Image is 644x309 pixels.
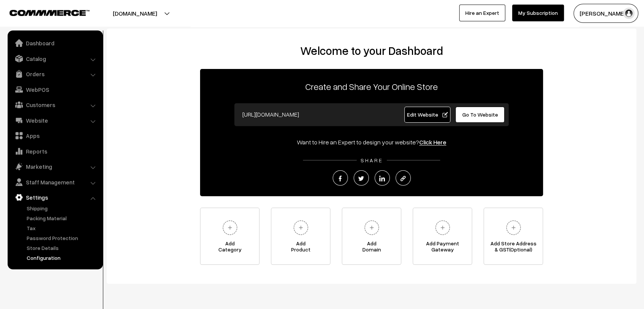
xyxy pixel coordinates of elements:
[10,191,100,204] a: Settings
[484,208,543,265] a: Add Store Address& GST(Optional)
[10,83,100,96] a: WebPOS
[114,44,629,58] h2: Welcome to your Dashboard
[462,111,498,118] span: Go To Website
[219,217,240,238] img: plus.svg
[25,224,100,232] a: Tax
[357,157,387,163] span: SHARE
[10,67,100,81] a: Orders
[271,208,330,265] a: AddProduct
[459,5,505,21] a: Hire an Expert
[413,240,472,256] span: Add Payment Gateway
[10,175,100,189] a: Staff Management
[86,4,184,23] button: [DOMAIN_NAME]
[342,240,401,256] span: Add Domain
[10,36,100,50] a: Dashboard
[10,98,100,112] a: Customers
[200,240,259,256] span: Add Category
[25,214,100,222] a: Packing Material
[455,107,505,123] a: Go To Website
[413,208,472,265] a: Add PaymentGateway
[25,234,100,242] a: Password Protection
[419,138,446,146] a: Click Here
[25,204,100,212] a: Shipping
[290,217,311,238] img: plus.svg
[200,80,543,93] p: Create and Share Your Online Store
[10,114,100,127] a: Website
[484,240,543,256] span: Add Store Address & GST(Optional)
[512,5,564,21] a: My Subscription
[10,160,100,173] a: Marketing
[432,217,453,238] img: plus.svg
[25,244,100,252] a: Store Details
[10,52,100,66] a: Catalog
[25,254,100,262] a: Configuration
[10,10,90,16] img: COMMMERCE
[361,217,382,238] img: plus.svg
[404,107,451,123] a: Edit Website
[200,208,260,265] a: AddCategory
[574,4,638,23] button: [PERSON_NAME]
[271,240,330,256] span: Add Product
[10,129,100,142] a: Apps
[503,217,524,238] img: plus.svg
[10,8,76,17] a: COMMMERCE
[407,111,448,118] span: Edit Website
[200,138,543,147] div: Want to Hire an Expert to design your website?
[623,8,634,19] img: user
[10,144,100,158] a: Reports
[342,208,401,265] a: AddDomain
